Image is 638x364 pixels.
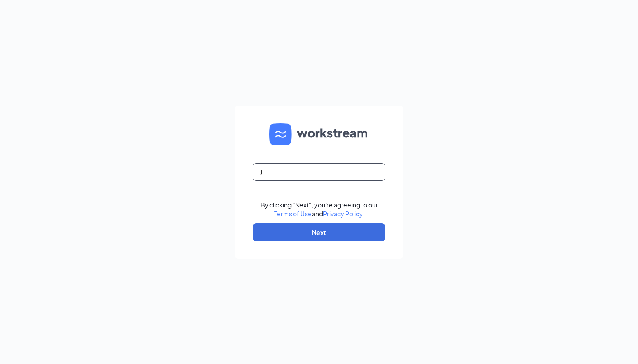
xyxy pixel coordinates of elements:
a: Terms of Use [274,210,312,218]
button: Next [253,223,385,241]
a: Privacy Policy [323,210,362,218]
img: WS logo and Workstream text [269,123,369,145]
div: By clicking "Next", you're agreeing to our and . [261,200,378,218]
input: Email [253,163,385,181]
